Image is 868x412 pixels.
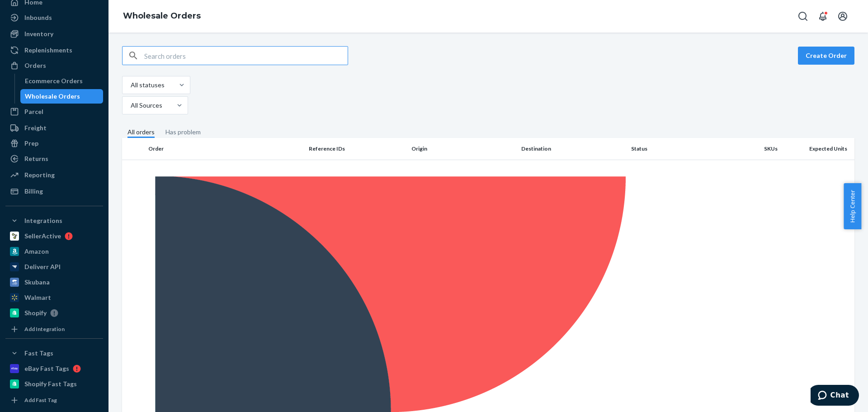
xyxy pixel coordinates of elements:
button: Open notifications [814,7,832,25]
button: Open Search Box [794,7,812,25]
a: Amazon [5,244,103,259]
button: Fast Tags [5,346,103,360]
a: Deliverr API [5,260,103,274]
div: Integrations [24,216,62,225]
div: Replenishments [24,46,72,55]
a: Add Fast Tag [5,395,103,406]
div: Amazon [24,247,49,256]
div: Billing [24,187,43,196]
a: Walmart [5,290,103,305]
a: Add Integration [5,324,103,335]
div: SellerActive [24,232,61,241]
th: Status [627,138,730,160]
a: Orders [5,58,103,73]
div: Wholesale Orders [25,92,80,101]
div: Returns [24,154,48,163]
button: Open account menu [834,7,852,25]
button: Create Order [798,47,854,65]
a: Billing [5,184,103,199]
iframe: Opens a widget where you can chat to one of our agents [811,385,859,407]
a: Returns [5,152,103,166]
a: Replenishments [5,43,103,57]
button: Help Center [844,183,861,229]
a: Ecommerce Orders [20,74,104,88]
a: Inbounds [5,10,103,25]
div: Inventory [24,29,53,38]
a: Parcel [5,104,103,119]
th: Destination [518,138,627,160]
a: Shopify [5,306,103,320]
a: Reporting [5,168,103,182]
a: Freight [5,121,103,135]
div: Prep [24,139,38,148]
div: Walmart [24,293,51,302]
th: Reference IDs [305,138,408,160]
div: Shopify Fast Tags [24,379,77,388]
a: SellerActive [5,229,103,243]
th: Expected Units [781,138,854,160]
div: Ecommerce Orders [25,76,83,85]
ol: breadcrumbs [116,3,208,29]
div: Orders [24,61,46,70]
a: Prep [5,136,103,151]
div: All Sources [131,101,161,110]
div: eBay Fast Tags [24,364,69,373]
div: Freight [24,123,47,133]
div: Parcel [24,107,43,116]
div: Inbounds [24,13,52,22]
div: Has problem [165,128,201,137]
div: Fast Tags [24,349,53,358]
div: Add Fast Tag [24,396,57,404]
div: All statuses [131,81,164,90]
a: Wholesale Orders [123,11,201,21]
input: Search orders [144,47,348,65]
div: Deliverr API [24,262,61,271]
button: Integrations [5,213,103,228]
div: All orders [127,128,155,138]
th: Order [145,138,305,160]
a: Shopify Fast Tags [5,377,103,391]
div: Skubana [24,278,50,287]
input: All statuses [165,81,165,90]
a: Wholesale Orders [20,89,104,104]
div: Add Integration [24,325,65,333]
a: eBay Fast Tags [5,361,103,376]
div: Shopify [24,308,47,317]
th: SKUs [730,138,781,160]
div: Reporting [24,170,55,180]
input: All Sources [162,101,163,110]
a: Inventory [5,27,103,41]
th: Origin [408,138,518,160]
a: Skubana [5,275,103,289]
